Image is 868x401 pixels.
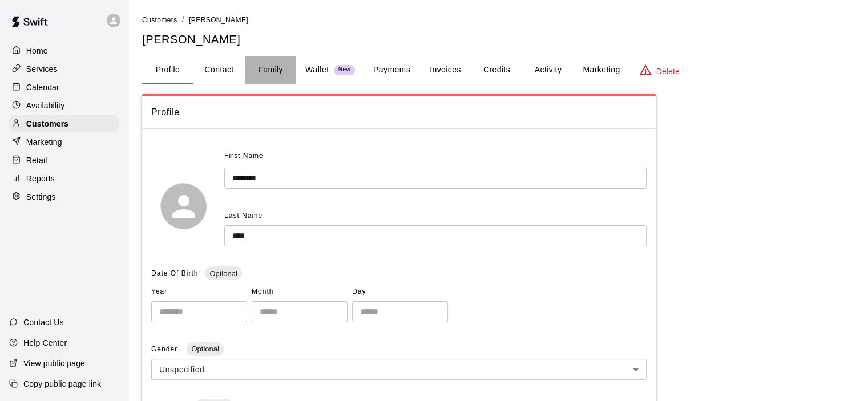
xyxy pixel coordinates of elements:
[419,56,471,84] button: Invoices
[252,283,348,301] span: Month
[26,173,55,184] p: Reports
[151,359,647,380] div: Unspecified
[26,100,65,111] p: Availability
[26,191,56,202] p: Settings
[26,118,68,129] p: Customers
[142,16,177,24] span: Customers
[9,152,119,169] a: Retail
[193,56,245,84] button: Contact
[151,269,198,277] span: Date Of Birth
[334,66,355,74] span: New
[187,345,223,353] span: Optional
[205,269,241,278] span: Optional
[151,283,247,301] span: Year
[9,97,119,114] a: Availability
[26,82,59,93] p: Calendar
[189,16,248,24] span: [PERSON_NAME]
[9,133,119,151] a: Marketing
[9,42,119,59] a: Home
[142,15,177,24] a: Customers
[9,115,119,132] a: Customers
[9,60,119,78] a: Services
[142,56,854,84] div: basic tabs example
[9,79,119,96] a: Calendar
[522,56,574,84] button: Activity
[142,56,193,84] button: Profile
[26,63,58,75] p: Services
[364,56,419,84] button: Payments
[23,317,64,328] p: Contact Us
[305,64,329,76] p: Wallet
[352,283,448,301] span: Day
[245,56,296,84] button: Family
[471,56,522,84] button: Credits
[224,147,264,165] span: First Name
[656,66,680,77] p: Delete
[23,378,101,390] p: Copy public page link
[182,14,184,26] li: /
[9,188,119,205] a: Settings
[574,56,629,84] button: Marketing
[142,32,854,47] h5: [PERSON_NAME]
[26,155,47,166] p: Retail
[23,358,85,369] p: View public page
[151,105,647,120] span: Profile
[151,345,180,353] span: Gender
[224,212,263,220] span: Last Name
[142,14,854,26] nav: breadcrumb
[23,337,67,349] p: Help Center
[9,170,119,187] a: Reports
[26,45,48,56] p: Home
[26,136,62,148] p: Marketing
